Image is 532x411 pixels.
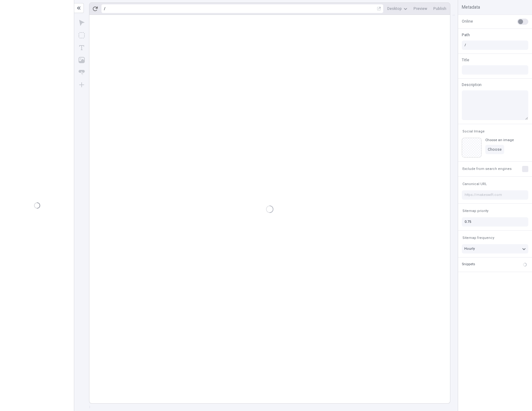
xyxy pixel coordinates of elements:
button: Desktop [385,4,410,13]
span: Hourly [464,246,475,251]
button: Canonical URL [461,180,488,188]
span: Title [462,57,469,63]
button: Hourly [462,244,528,253]
span: Online [462,19,473,24]
button: Exclude from search engines [461,165,513,173]
button: Button [76,67,87,78]
div: Choose an image [485,138,514,142]
button: Image [76,54,87,66]
button: Preview [411,4,430,13]
span: Exclude from search engines [462,167,512,171]
button: Choose [485,145,504,154]
div: / [104,6,105,11]
span: Sitemap priority [462,209,488,213]
span: Desktop [387,6,402,11]
div: Snippets [462,262,475,267]
button: Box [76,30,87,41]
span: Publish [433,6,446,11]
span: Social Image [462,129,485,134]
span: Description [462,82,482,88]
button: Publish [431,4,449,13]
button: Social Image [461,128,486,135]
span: Canonical URL [462,182,487,186]
span: Path [462,32,470,38]
button: Sitemap frequency [461,234,496,242]
button: Text [76,42,87,53]
span: Choose [488,147,502,152]
button: Sitemap priority [461,207,490,215]
span: Sitemap frequency [462,236,494,240]
span: Preview [414,6,427,11]
input: https://makeswift.com [462,190,528,200]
